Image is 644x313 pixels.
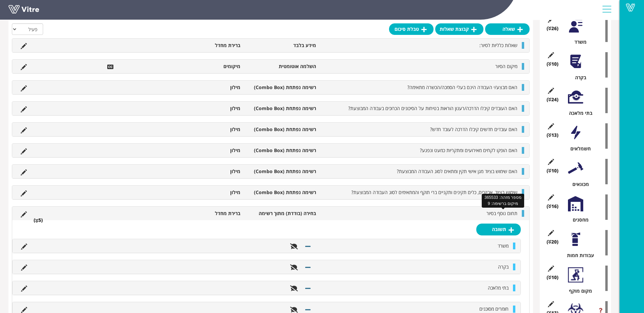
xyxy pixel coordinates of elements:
span: (10 ) [547,167,558,174]
li: השלמה אוטומטית [244,63,319,70]
li: רשימה נפתחת (Combo Box) [244,84,319,91]
span: האם שימוש בציוד מגן אישי תקין ומתאים לסוג העבודה המבוצעת? [397,168,517,174]
li: מילון [168,126,244,133]
li: מילון [168,189,244,196]
span: בתי מלאכה [488,285,509,291]
li: רשימה נפתחת (Combo Box) [244,126,319,133]
span: (10 ) [547,61,558,67]
span: (26 ) [547,25,558,32]
li: מילון [168,168,244,175]
span: (24 ) [547,96,558,103]
li: מילון [168,84,244,91]
span: (20 ) [547,238,558,245]
div: עבודות חמות [548,252,608,259]
a: קבוצת שאלות [435,23,483,35]
div: מכונאים [548,181,608,188]
span: תחום נוסף בסיור [486,210,517,216]
span: שאלות כלליות לסיור: [479,42,517,48]
span: (16 ) [547,203,558,210]
span: מיקום הסיור [495,63,517,69]
li: ברירת מחדל [168,42,244,49]
li: מיקומים [168,63,244,70]
span: חומרים מסוכנים [479,306,509,312]
span: משרד [498,243,509,249]
a: תשובה [476,224,521,235]
div: משרד [548,39,608,45]
li: מידע בלבד [244,42,319,49]
span: (10 ) [547,274,558,281]
div: מחסנים [548,216,608,223]
li: מילון [168,105,244,112]
a: שאלה [485,23,530,35]
li: רשימה נפתחת (Combo Box) [244,105,319,112]
li: (5 ) [30,217,46,224]
span: האם מבצע/י העבודה הינם בעלי הסמכה/הכשרה מתאימה? [407,84,517,90]
a: טבלת סיכום [389,23,434,35]
li: רשימה נפתחת (Combo Box) [244,168,319,175]
li: בחירה (בודדת) מתוך רשימה [244,210,319,217]
span: (13 ) [547,132,558,139]
div: חשמלאים [548,145,608,152]
li: ברירת מחדל [168,210,244,217]
span: האם הופקו לקחים מאירועים ומתקריות כמעט ונפגע? [420,147,517,153]
li: רשימה נפתחת (Combo Box) [244,189,319,196]
span: האם עובדים חדשים קיבלו הדרכה לעובד חדש? [430,126,517,132]
div: בקרה [548,74,608,81]
li: מילון [168,147,244,154]
span: האם העובדים קיבלו הדרכה/רענון הוראות בטיחות על הסיכונים הכרוכים בעבודה המבוצעת? [348,105,517,111]
span: שימוש בציוד, אביזרים, כלים תקינים ותקניים ברי תוקף והמתאימים לסוג העבודה המבוצעת? [351,189,517,195]
span: בקרה [498,264,509,270]
div: בתי מלאכה [548,110,608,117]
div: מספר מזהה: 365533 מיקום ברשימה: 9 [482,194,524,207]
li: רשימה נפתחת (Combo Box) [244,147,319,154]
div: מקום מוקף [548,288,608,294]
